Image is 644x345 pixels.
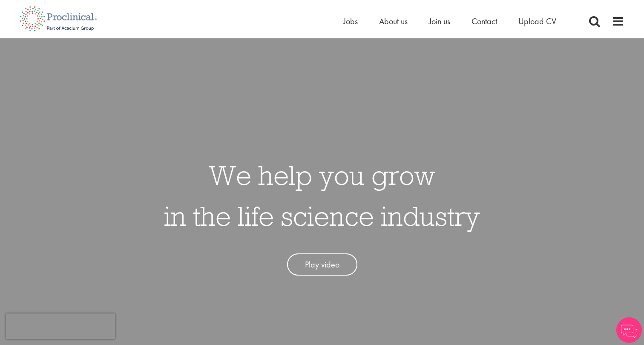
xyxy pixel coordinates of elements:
[379,16,408,27] a: About us
[616,317,642,343] img: Chatbot
[343,16,358,27] a: Jobs
[471,16,497,27] a: Contact
[518,16,556,27] a: Upload CV
[429,16,450,27] a: Join us
[164,155,480,236] h1: We help you grow in the life science industry
[287,253,357,276] a: Play video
